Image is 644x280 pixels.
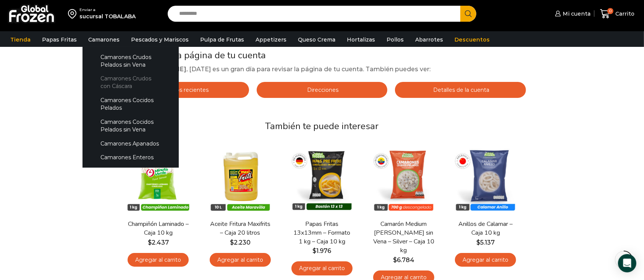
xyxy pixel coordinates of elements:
[119,141,197,271] div: 1 / 7
[230,239,251,246] bdi: 2.230
[476,239,495,246] bdi: 5.137
[373,220,435,255] a: Camarón Medium [PERSON_NAME] sin Vena – Silver – Caja 10 kg
[455,220,516,237] a: Anillos de Calamar – Caja 10 kg
[598,5,636,23] a: 0 Carrito
[312,247,331,254] bdi: 1.976
[460,6,476,22] button: Search button
[68,7,79,20] img: address-field-icon.svg
[201,141,279,271] div: 2 / 7
[294,32,339,47] a: Queso Crema
[431,86,489,93] span: Detalles de la cuenta
[312,247,316,254] span: $
[607,8,613,14] span: 0
[79,7,136,13] div: Enviar a
[90,93,171,115] a: Camarones Cocidos Pelados
[230,239,234,246] span: $
[291,220,353,246] a: Papas Fritas 13x13mm – Formato 1 kg – Caja 10 kg
[476,239,480,246] span: $
[343,32,379,47] a: Hortalizas
[283,141,361,280] div: 3 / 7
[395,82,526,98] a: Detalles de la cuenta
[305,86,338,93] span: Direcciones
[257,82,387,98] a: Direcciones
[127,220,189,237] a: Champiñón Laminado – Caja 10 kg
[90,150,171,165] a: Camarones Enteros
[159,86,209,93] span: Pedidos recientes
[148,239,169,246] bdi: 2.437
[148,239,152,246] span: $
[128,253,189,267] a: Agregar al carrito: “Champiñón Laminado - Caja 10 kg”
[561,10,591,18] span: Mi cuenta
[383,32,408,47] a: Pollos
[118,49,266,61] span: Bienvenido a la página de tu cuenta
[613,10,634,18] span: Carrito
[118,82,249,98] a: Pedidos recientes
[447,141,524,271] div: 5 / 7
[209,220,271,237] a: Aceite Fritura Maxifrits – Caja 20 litros
[90,136,171,150] a: Camarones Apanados
[38,32,81,47] a: Papas Fritas
[265,120,379,132] span: También te puede interesar
[455,253,516,267] a: Agregar al carrito: “Anillos de Calamar - Caja 10 kg”
[127,32,193,47] a: Pescados y Mariscos
[196,32,248,47] a: Pulpa de Frutas
[118,64,526,74] p: Hola , [DATE] es un gran día para revisar la página de tu cuenta. También puedes ver:
[90,50,171,72] a: Camarones Crudos Pelados sin Vena
[618,254,636,272] div: Open Intercom Messenger
[252,32,290,47] a: Appetizers
[90,115,171,136] a: Camarones Cocidos Pelados sin Vena
[393,256,414,264] bdi: 6.784
[79,13,136,20] div: sucursal TOBALABA
[411,32,447,47] a: Abarrotes
[553,6,591,21] a: Mi cuenta
[451,32,494,47] a: Descuentos
[84,32,123,47] a: Camarones
[6,32,34,47] a: Tienda
[90,72,171,93] a: Camarones Crudos con Cáscara
[291,261,353,275] a: Agregar al carrito: “Papas Fritas 13x13mm - Formato 1 kg - Caja 10 kg”
[393,256,397,264] span: $
[528,141,606,280] div: 6 / 7
[210,253,271,267] a: Agregar al carrito: “Aceite Fritura Maxifrits - Caja 20 litros”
